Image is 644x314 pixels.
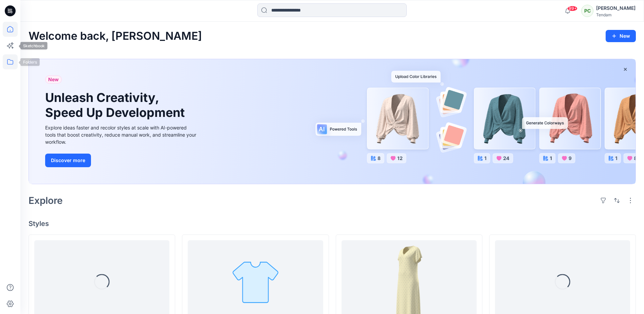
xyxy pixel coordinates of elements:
div: Tendam [596,12,636,17]
h2: Explore [29,195,63,206]
div: Explore ideas faster and recolor styles at scale with AI-powered tools that boost creativity, red... [45,124,198,145]
span: New [48,75,59,84]
div: PC [581,5,593,17]
span: 99+ [567,6,577,11]
h1: Unleash Creativity, Speed Up Development [45,90,188,120]
button: Discover more [45,154,91,167]
button: New [606,30,636,42]
a: Discover more [45,154,198,167]
div: [PERSON_NAME] [596,4,636,12]
h4: Styles [29,220,636,228]
h2: Welcome back, [PERSON_NAME] [29,30,202,42]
